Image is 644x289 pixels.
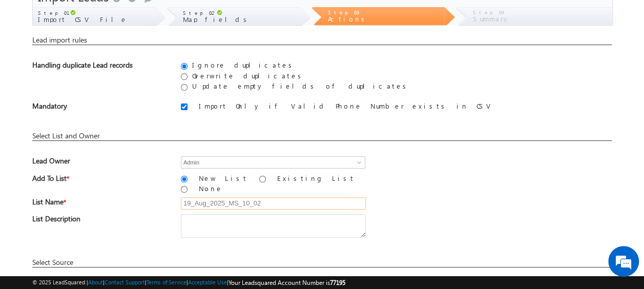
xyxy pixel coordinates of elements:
[472,9,505,15] span: Step 04
[168,5,193,30] div: Minimize live chat window
[147,279,186,285] a: Terms of Service
[32,35,612,45] div: Lead import rules
[13,95,187,213] textarea: Type your message and click 'Submit'
[181,156,365,169] input: Type to Search
[32,258,612,267] div: Select Source
[32,156,166,171] span: Lead Owner
[183,15,251,24] span: Map fields
[328,9,359,15] span: Step 03
[472,14,509,23] span: Summary
[53,54,172,67] div: Leave a message
[150,221,186,235] em: Submit
[38,15,128,24] span: Import CSV File
[32,60,166,75] div: Handling duplicate Lead records
[188,279,227,285] a: Acceptable Use
[32,101,166,116] span: Mandatory
[189,71,305,80] label: Overwrite duplicates
[196,174,251,182] label: New List
[32,214,166,229] span: List Description
[32,174,166,189] span: Add To List
[351,157,364,168] a: Show All Items
[38,10,68,16] span: Step 01
[183,10,214,16] span: Step 02
[105,279,145,285] a: Contact Support
[32,131,612,141] div: Select List and Owner
[330,279,345,286] span: 77195
[189,60,296,69] label: Ignore duplicates
[228,279,345,286] span: Your Leadsquared Account Number is
[328,14,368,23] span: Actions
[32,197,166,212] span: List Name
[88,279,103,285] a: About
[274,174,358,182] label: Existing List
[17,54,43,67] img: d_60004797649_company_0_60004797649
[196,184,226,193] label: None
[196,101,493,110] label: Import Only if Valid Phone Number exists in CSV
[189,81,410,90] label: Update empty fields of duplicates
[32,278,345,287] span: © 2025 LeadSquared | | | | |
